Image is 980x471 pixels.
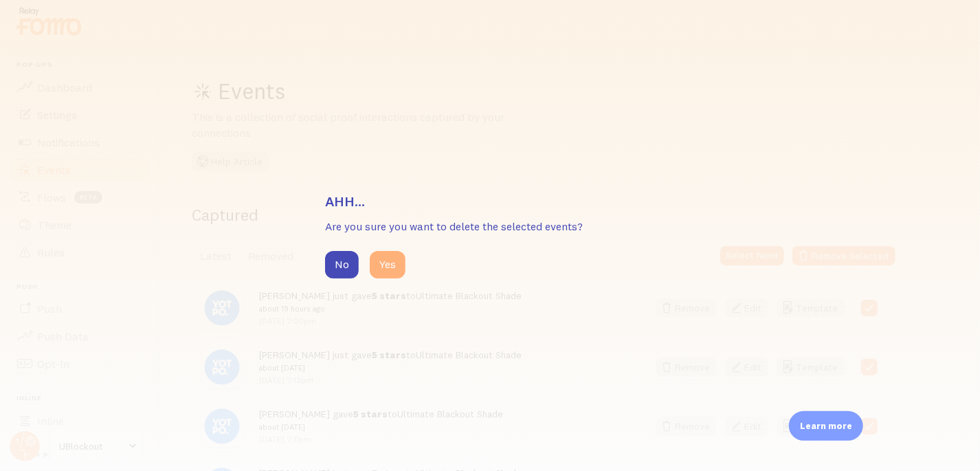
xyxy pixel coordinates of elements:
button: No [325,251,359,278]
button: Yes [370,251,405,278]
h3: Ahh... [325,193,655,210]
p: Learn more [800,419,852,432]
div: Learn more [789,411,863,441]
p: Are you sure you want to delete the selected events? [325,219,655,234]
